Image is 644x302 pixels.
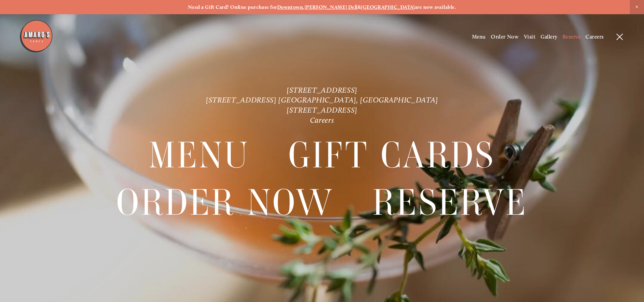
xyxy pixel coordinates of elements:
strong: are now available. [415,4,456,10]
img: Amaro's Table [19,19,53,53]
a: Visit [524,33,535,40]
strong: & [358,4,361,10]
a: [STREET_ADDRESS] [287,86,357,95]
span: Reserve [373,179,528,226]
a: [PERSON_NAME] Dell [305,4,358,10]
a: [STREET_ADDRESS] [GEOGRAPHIC_DATA], [GEOGRAPHIC_DATA] [206,95,438,104]
a: Menu [472,33,486,40]
a: [STREET_ADDRESS] [287,106,357,115]
span: Order Now [116,179,334,226]
a: Downtown [277,4,303,10]
a: Careers [586,33,603,40]
a: Order Now [491,33,519,40]
a: Menu [149,132,249,179]
strong: Need a Gift Card? Online purchase for [188,4,277,10]
a: Order Now [116,179,334,226]
a: Careers [310,116,334,125]
a: [GEOGRAPHIC_DATA] [361,4,415,10]
span: Menu [149,132,249,179]
strong: , [303,4,304,10]
span: Gift Cards [288,132,495,179]
a: Reserve [373,179,528,226]
a: Gift Cards [288,132,495,179]
a: Gallery [541,33,557,40]
a: Reserve [563,33,580,40]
